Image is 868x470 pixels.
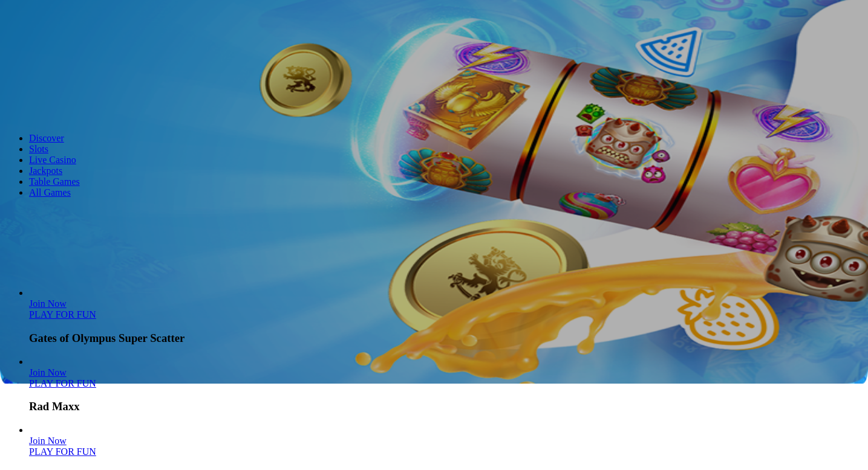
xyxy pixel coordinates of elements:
a: Rad Maxx [29,378,96,388]
h3: Rad Maxx [29,400,863,413]
a: Cherry Pop [29,446,96,457]
span: Join Now [29,367,67,378]
a: Gates of Olympus Super Scatter [29,309,96,320]
nav: Lobby [5,112,863,198]
a: Table Games [29,176,80,187]
span: Join Now [29,436,67,446]
article: Gates of Olympus Super Scatter [29,288,863,345]
a: Cherry Pop [29,436,67,446]
h3: Gates of Olympus Super Scatter [29,332,863,345]
a: Gates of Olympus Super Scatter [29,298,67,309]
a: Slots [29,144,48,154]
a: All Games [29,187,71,198]
a: Jackpots [29,166,62,176]
a: Live Casino [29,155,76,165]
a: Discover [29,133,64,143]
a: Rad Maxx [29,367,67,378]
article: Rad Maxx [29,356,863,414]
header: Lobby [5,112,863,221]
span: Join Now [29,298,67,309]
